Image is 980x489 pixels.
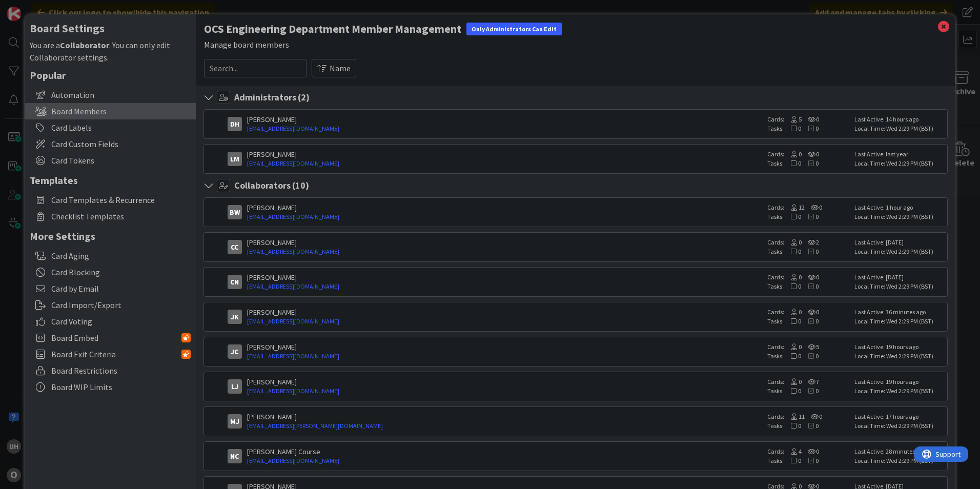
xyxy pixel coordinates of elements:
div: Last Active: 1 hour ago [854,203,944,212]
span: 0 [801,282,819,290]
div: Tasks: [767,456,849,465]
span: Card Tokens [51,154,191,167]
div: [PERSON_NAME] [247,273,762,282]
span: 5 [784,115,802,123]
a: [EMAIL_ADDRESS][DOMAIN_NAME] [247,124,762,133]
span: 0 [784,422,801,430]
div: Cards: [767,115,849,124]
h5: Popular [30,69,191,81]
div: Local Time: Wed 2:29 PM (BST) [854,352,944,361]
div: Local Time: Wed 2:29 PM (BST) [854,386,944,396]
div: JK [228,310,242,324]
div: Tasks: [767,386,849,396]
div: Automation [25,87,196,103]
div: [PERSON_NAME] [247,377,762,386]
span: 0 [784,282,801,290]
div: [PERSON_NAME] Course [247,447,762,456]
span: 0 [802,115,819,123]
div: Local Time: Wed 2:29 PM (BST) [854,124,944,133]
span: 0 [784,308,802,316]
div: LJ [228,379,242,394]
span: 0 [802,273,819,281]
div: Cards: [767,342,849,352]
div: Last Active: 14 hours ago [854,115,944,124]
span: 0 [784,273,802,281]
span: 0 [802,308,819,316]
span: 12 [784,203,805,211]
h4: Board Settings [30,22,191,35]
a: [EMAIL_ADDRESS][DOMAIN_NAME] [247,159,762,168]
span: 0 [784,352,801,360]
span: Card Templates & Recurrence [51,194,191,206]
span: 0 [805,413,822,420]
div: Cards: [767,308,849,317]
div: [PERSON_NAME] [247,308,762,317]
div: Last Active: [DATE] [854,238,944,247]
span: 0 [801,159,819,167]
div: Cards: [767,238,849,247]
span: 0 [805,203,822,211]
div: Last Active: 36 minutes ago [854,308,944,317]
div: Local Time: Wed 2:29 PM (BST) [854,421,944,431]
div: Tasks: [767,247,849,256]
span: 0 [784,150,802,158]
div: MJ [228,414,242,429]
div: Local Time: Wed 2:29 PM (BST) [854,159,944,168]
div: You are a . You can only edit Collaborator settings. [30,39,191,64]
div: Card Labels [25,119,196,136]
div: Local Time: Wed 2:29 PM (BST) [854,212,944,221]
span: 0 [801,422,819,430]
div: Cards: [767,447,849,456]
span: Board Exit Criteria [51,348,181,360]
button: Name [312,59,356,77]
span: 0 [784,213,801,220]
div: Tasks: [767,282,849,291]
a: [EMAIL_ADDRESS][PERSON_NAME][DOMAIN_NAME] [247,421,762,431]
span: 2 [802,238,819,246]
h4: Administrators [234,92,310,103]
div: Cards: [767,377,849,386]
div: Local Time: Wed 2:29 PM (BST) [854,282,944,291]
span: 0 [784,343,802,351]
a: [EMAIL_ADDRESS][DOMAIN_NAME] [247,456,762,465]
span: 0 [801,317,819,325]
span: 0 [784,159,801,167]
span: Support [22,2,47,14]
div: Manage board members [204,38,947,51]
div: Tasks: [767,212,849,221]
div: [PERSON_NAME] [247,238,762,247]
span: 0 [784,317,801,325]
div: Last Active: last year [854,150,944,159]
div: Tasks: [767,317,849,326]
div: Card Blocking [25,264,196,280]
div: Last Active: 28 minutes ago [854,447,944,456]
span: Card Custom Fields [51,138,191,150]
div: LM [228,152,242,166]
div: CC [228,240,242,254]
span: 11 [784,413,805,420]
div: [PERSON_NAME] [247,150,762,159]
span: 0 [784,238,802,246]
div: JC [228,344,242,359]
input: Search... [204,59,307,77]
div: Tasks: [767,421,849,431]
div: Cards: [767,412,849,421]
span: Board Embed [51,332,181,344]
span: 0 [801,387,819,395]
div: [PERSON_NAME] [247,203,762,212]
div: Only Administrators Can Edit [466,23,562,35]
div: Last Active: 19 hours ago [854,377,944,386]
h1: OCS Engineering Department Member Management [204,23,947,35]
span: Board Restrictions [51,364,191,377]
span: 0 [801,125,819,132]
span: 0 [801,352,819,360]
div: Card Import/Export [25,297,196,313]
span: 0 [801,213,819,220]
span: ( 10 ) [292,179,309,191]
span: 0 [802,447,819,455]
div: Tasks: [767,124,849,133]
h4: Collaborators [234,180,309,191]
span: Card by Email [51,282,191,295]
div: Cards: [767,150,849,159]
div: Cards: [767,203,849,212]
